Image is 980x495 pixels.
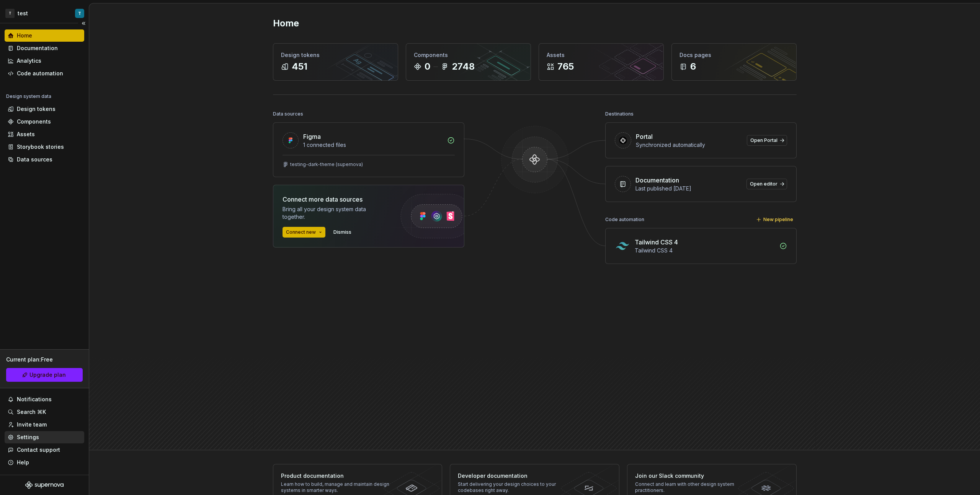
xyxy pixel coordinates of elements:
a: Docs pages6 [671,43,797,81]
div: Help [17,459,29,466]
a: Code automation [5,67,84,80]
div: Destinations [605,109,634,119]
div: Last published [DATE] [635,185,742,192]
div: Search ⌘K [17,408,46,416]
div: Settings [17,433,39,441]
div: Product documentation [281,472,392,480]
div: Contact support [17,446,60,454]
div: Synchronized automatically [636,141,742,149]
button: Dismiss [330,227,355,238]
div: Connect more data sources [283,195,386,204]
h2: Home [273,17,299,29]
div: Data sources [273,109,303,119]
div: Documentation [17,44,58,52]
button: New pipeline [754,214,797,225]
a: Invite team [5,418,84,431]
span: Dismiss [333,229,351,235]
div: Assets [17,130,35,138]
div: 1 connected files [303,141,443,149]
button: Contact support [5,444,84,456]
button: Help [5,456,84,469]
a: Data sources [5,153,84,166]
a: Settings [5,431,84,443]
div: Home [17,32,32,39]
div: Design tokens [17,105,56,113]
div: Data sources [17,156,52,163]
div: 6 [690,60,696,73]
div: Portal [636,132,653,141]
button: Connect new [283,227,325,238]
span: Open editor [750,181,777,187]
div: Tailwind CSS 4 [635,247,775,254]
span: Open Portal [750,137,777,143]
div: Analytics [17,57,41,65]
a: Design tokens [5,103,84,115]
div: Notifications [17,396,52,403]
div: Assets [547,51,656,59]
span: New pipeline [763,217,793,223]
div: 765 [557,60,574,73]
a: Analytics [5,55,84,67]
div: test [18,10,28,17]
a: Components [5,116,84,128]
a: Figma1 connected filestesting-dark-theme (supernova) [273,122,464,177]
div: Developer documentation [458,472,569,480]
div: Docs pages [679,51,789,59]
div: Components [414,51,523,59]
a: Open editor [746,179,787,189]
div: Current plan : Free [6,356,83,363]
a: Components02748 [406,43,531,81]
div: Figma [303,132,321,141]
div: Design system data [6,93,51,99]
button: Search ⌘K [5,406,84,418]
svg: Supernova Logo [25,481,64,489]
div: Design tokens [281,51,390,59]
div: Code automation [17,70,63,77]
div: Components [17,118,51,125]
button: Upgrade plan [6,368,83,382]
a: Assets [5,128,84,140]
div: Documentation [635,176,679,185]
div: T [5,9,15,18]
div: Code automation [605,214,644,225]
button: TtestT [2,5,87,21]
button: Notifications [5,393,84,405]
div: Storybook stories [17,143,64,151]
div: 0 [425,60,430,73]
div: Connect and learn with other design system practitioners. [635,481,746,493]
div: Start delivering your design choices to your codebases right away. [458,481,569,493]
a: Assets765 [539,43,664,81]
div: testing-dark-theme (supernova) [290,161,363,168]
div: T [78,10,81,16]
div: Bring all your design system data together. [283,205,386,221]
a: Documentation [5,42,84,54]
button: Collapse sidebar [78,18,89,29]
div: 451 [292,60,307,73]
div: Join our Slack community [635,472,746,480]
div: 2748 [452,60,475,73]
a: Open Portal [747,135,787,146]
div: Invite team [17,421,47,428]
span: Connect new [286,229,316,235]
div: Tailwind CSS 4 [635,238,678,247]
a: Home [5,29,84,42]
a: Design tokens451 [273,43,398,81]
a: Storybook stories [5,141,84,153]
div: Learn how to build, manage and maintain design systems in smarter ways. [281,481,392,493]
span: Upgrade plan [29,371,66,379]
